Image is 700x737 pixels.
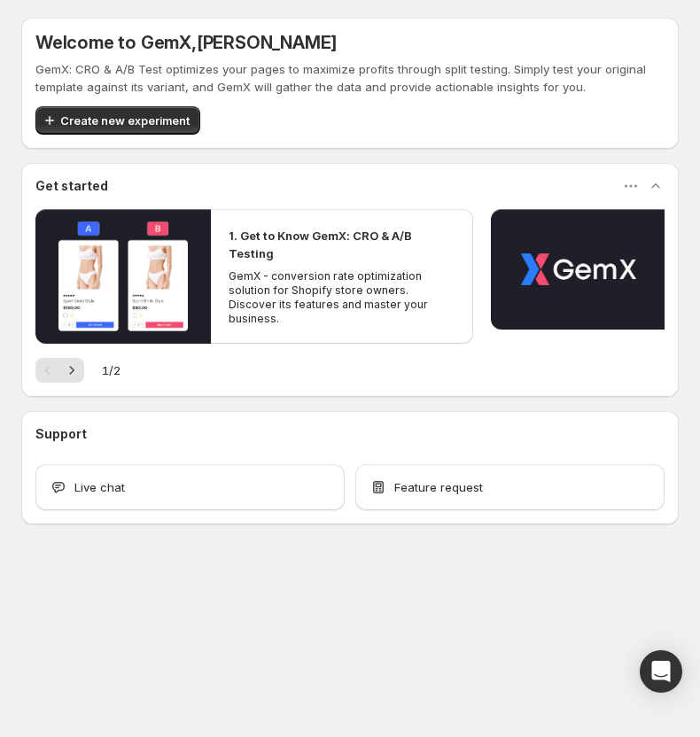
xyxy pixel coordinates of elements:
[640,650,682,693] div: Open Intercom Messenger
[59,358,84,383] button: Next
[102,361,121,379] span: 1 / 2
[491,209,666,330] button: Play video
[191,32,337,53] span: , [PERSON_NAME]
[35,209,211,344] button: Play video
[35,106,200,135] button: Create new experiment
[60,112,190,129] span: Create new experiment
[35,32,665,53] h5: Welcome to GemX
[229,227,455,262] h2: 1. Get to Know GemX: CRO & A/B Testing
[35,358,84,383] nav: Pagination
[229,269,455,326] p: GemX - conversion rate optimization solution for Shopify store owners. Discover its features and ...
[74,478,125,496] span: Live chat
[394,478,483,496] span: Feature request
[35,177,108,195] h3: Get started
[35,60,665,96] p: GemX: CRO & A/B Test optimizes your pages to maximize profits through split testing. Simply test ...
[35,425,87,443] h3: Support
